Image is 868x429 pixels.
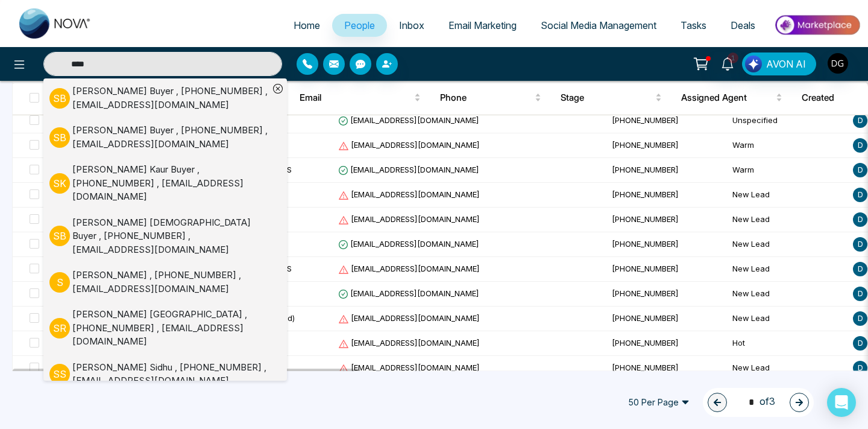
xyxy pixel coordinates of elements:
[561,91,653,105] span: Stage
[612,239,679,249] span: [PHONE_NUMBER]
[387,14,436,37] a: Inbox
[612,115,679,125] span: [PHONE_NUMBER]
[728,257,848,282] td: New Lead
[338,140,480,150] span: [EMAIL_ADDRESS][DOMAIN_NAME]
[620,393,698,412] span: 50 Per Page
[72,361,269,388] div: [PERSON_NAME] Sidhu , [PHONE_NUMBER] , [EMAIL_ADDRESS][DOMAIN_NAME]
[551,81,671,115] th: Stage
[853,311,867,326] span: D
[338,214,480,224] span: [EMAIL_ADDRESS][DOMAIN_NAME]
[338,363,480,372] span: [EMAIL_ADDRESS][DOMAIN_NAME]
[668,14,719,37] a: Tasks
[541,19,656,31] span: Social Media Management
[853,336,867,351] span: D
[436,14,529,37] a: Email Marketing
[728,183,848,208] td: New Lead
[612,214,679,224] span: [PHONE_NUMBER]
[766,57,806,71] span: AVON AI
[745,56,762,72] img: Lead Flow
[529,14,668,37] a: Social Media Management
[612,264,679,273] span: [PHONE_NUMBER]
[728,109,848,133] td: Unspecified
[338,239,479,249] span: [EMAIL_ADDRESS][DOMAIN_NAME]
[338,313,480,323] span: [EMAIL_ADDRESS][DOMAIN_NAME]
[853,262,867,276] span: D
[612,189,679,199] span: [PHONE_NUMBER]
[49,88,70,109] p: S B
[713,52,742,74] a: 1
[612,288,679,298] span: [PHONE_NUMBER]
[49,272,70,293] p: S
[731,19,755,31] span: Deals
[72,124,269,151] div: [PERSON_NAME] Buyer , [PHONE_NUMBER] , [EMAIL_ADDRESS][DOMAIN_NAME]
[853,163,867,177] span: D
[430,81,551,115] th: Phone
[290,81,430,115] th: Email
[19,8,92,39] img: Nova CRM Logo
[728,158,848,183] td: Warm
[828,53,848,74] img: User Avatar
[440,91,532,105] span: Phone
[728,331,848,356] td: Hot
[332,14,387,37] a: People
[448,19,517,31] span: Email Marketing
[728,356,848,381] td: New Lead
[728,133,848,158] td: Warm
[853,138,867,153] span: D
[728,208,848,232] td: New Lead
[853,212,867,227] span: D
[49,226,70,246] p: S B
[728,282,848,307] td: New Lead
[728,232,848,257] td: New Lead
[728,52,738,63] span: 1
[853,113,867,128] span: D
[853,287,867,301] span: D
[300,91,412,105] span: Email
[338,165,479,174] span: [EMAIL_ADDRESS][DOMAIN_NAME]
[49,364,70,384] p: S S
[49,318,70,338] p: S R
[719,14,767,37] a: Deals
[72,163,269,204] div: [PERSON_NAME] Kaur Buyer , [PHONE_NUMBER] , [EMAIL_ADDRESS][DOMAIN_NAME]
[853,237,867,252] span: D
[72,269,269,296] div: [PERSON_NAME] , [PHONE_NUMBER] , [EMAIL_ADDRESS][DOMAIN_NAME]
[338,288,479,298] span: [EMAIL_ADDRESS][DOMAIN_NAME]
[853,188,867,202] span: D
[741,394,775,410] span: of 3
[827,388,856,417] div: Open Intercom Messenger
[338,264,480,273] span: [EMAIL_ADDRESS][DOMAIN_NAME]
[612,140,679,150] span: [PHONE_NUMBER]
[773,11,861,39] img: Market-place.gif
[612,338,679,348] span: [PHONE_NUMBER]
[294,19,320,31] span: Home
[344,19,375,31] span: People
[612,165,679,174] span: [PHONE_NUMBER]
[49,173,70,194] p: S K
[612,313,679,323] span: [PHONE_NUMBER]
[281,14,332,37] a: Home
[671,81,792,115] th: Assigned Agent
[338,189,480,199] span: [EMAIL_ADDRESS][DOMAIN_NAME]
[728,307,848,331] td: New Lead
[612,363,679,372] span: [PHONE_NUMBER]
[399,19,424,31] span: Inbox
[742,52,816,75] button: AVON AI
[49,127,70,148] p: S B
[338,115,479,125] span: [EMAIL_ADDRESS][DOMAIN_NAME]
[72,308,269,349] div: [PERSON_NAME] [GEOGRAPHIC_DATA] , [PHONE_NUMBER] , [EMAIL_ADDRESS][DOMAIN_NAME]
[72,216,269,257] div: [PERSON_NAME] [DEMOGRAPHIC_DATA] Buyer , [PHONE_NUMBER] , [EMAIL_ADDRESS][DOMAIN_NAME]
[681,91,773,105] span: Assigned Agent
[853,361,867,375] span: D
[681,19,706,31] span: Tasks
[338,338,480,348] span: [EMAIL_ADDRESS][DOMAIN_NAME]
[72,84,269,112] div: [PERSON_NAME] Buyer , [PHONE_NUMBER] , [EMAIL_ADDRESS][DOMAIN_NAME]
